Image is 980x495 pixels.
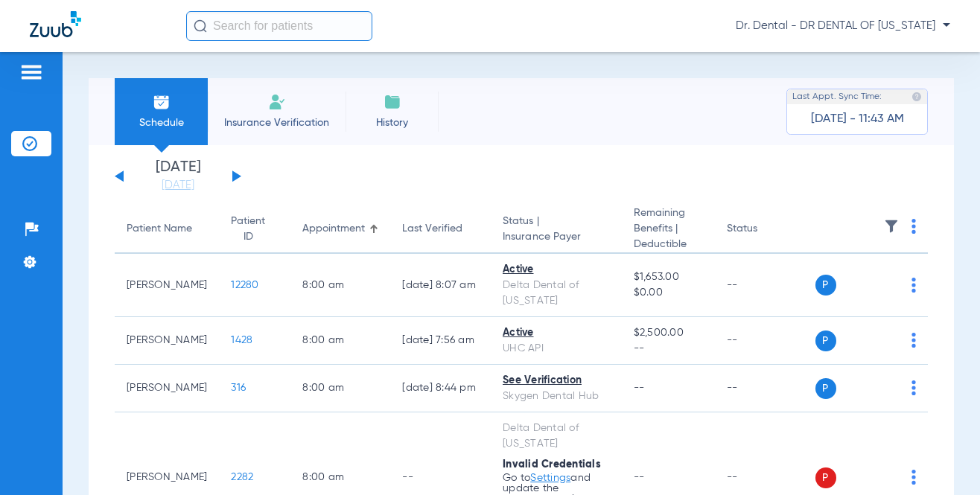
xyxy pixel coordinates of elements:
span: 1428 [231,335,252,345]
input: Search for patients [186,11,372,41]
div: Patient Name [127,221,207,237]
td: [PERSON_NAME] [115,254,219,317]
td: [PERSON_NAME] [115,365,219,412]
div: Appointment [302,221,365,237]
div: Delta Dental of [US_STATE] [503,421,610,452]
td: -- [715,254,815,317]
div: Skygen Dental Hub [503,389,610,404]
span: 316 [231,383,246,393]
img: Zuub Logo [30,11,81,37]
span: [DATE] - 11:43 AM [811,112,904,127]
span: $0.00 [634,285,703,301]
td: 8:00 AM [290,365,390,412]
a: [DATE] [133,178,223,193]
td: 8:00 AM [290,317,390,365]
td: [DATE] 8:07 AM [390,254,491,317]
img: History [384,93,401,111]
span: -- [634,383,645,393]
div: Active [503,262,610,278]
a: Settings [530,473,570,483]
span: History [357,115,427,130]
td: [DATE] 8:44 PM [390,365,491,412]
img: group-dot-blue.svg [911,278,916,293]
span: $1,653.00 [634,269,703,285]
div: Appointment [302,221,378,237]
span: 2282 [231,472,253,482]
img: filter.svg [884,219,899,234]
img: Schedule [153,93,171,111]
div: Patient Name [127,221,192,237]
div: UHC API [503,341,610,357]
img: hamburger-icon [19,63,43,81]
span: P [815,467,836,488]
span: Schedule [126,115,197,130]
img: Manual Insurance Verification [268,93,286,111]
td: 8:00 AM [290,254,390,317]
div: Delta Dental of [US_STATE] [503,278,610,309]
td: -- [715,365,815,412]
span: -- [634,472,645,482]
td: [PERSON_NAME] [115,317,219,365]
span: Insurance Payer [503,229,610,245]
th: Status | [491,205,622,254]
img: Search Icon [194,19,207,33]
span: $2,500.00 [634,325,703,341]
img: group-dot-blue.svg [911,470,916,485]
li: [DATE] [133,160,223,193]
span: -- [634,341,703,357]
img: group-dot-blue.svg [911,333,916,348]
span: Dr. Dental - DR DENTAL OF [US_STATE] [736,19,950,33]
span: Insurance Verification [219,115,334,130]
td: [DATE] 7:56 AM [390,317,491,365]
th: Status [715,205,815,254]
td: -- [715,317,815,365]
div: Patient ID [231,214,279,245]
div: Last Verified [402,221,479,237]
span: Invalid Credentials [503,459,601,470]
div: Patient ID [231,214,265,245]
span: Deductible [634,237,703,252]
th: Remaining Benefits | [622,205,715,254]
span: P [815,275,836,296]
img: group-dot-blue.svg [911,380,916,395]
span: P [815,378,836,399]
img: group-dot-blue.svg [911,219,916,234]
div: Last Verified [402,221,462,237]
span: P [815,330,836,351]
div: See Verification [503,373,610,389]
img: last sync help info [911,92,922,102]
span: 12280 [231,280,258,290]
div: Active [503,325,610,341]
span: Last Appt. Sync Time: [792,89,882,104]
